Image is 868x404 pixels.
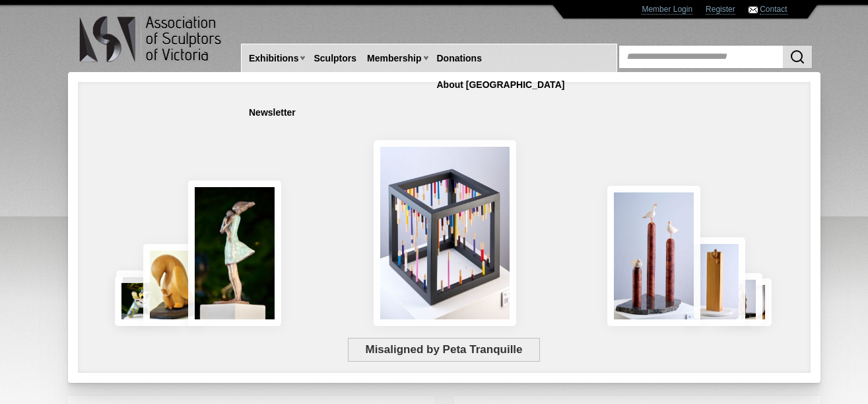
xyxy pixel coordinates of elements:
[789,49,805,65] img: Search
[432,46,487,71] a: Donations
[432,73,570,97] a: About [GEOGRAPHIC_DATA]
[308,46,362,71] a: Sculptors
[362,46,426,71] a: Membership
[642,5,692,15] a: Member Login
[685,237,745,326] img: Little Frog. Big Climb
[706,5,735,15] a: Register
[79,13,224,65] img: logo.png
[760,5,787,15] a: Contact
[244,101,301,125] a: Newsletter
[607,186,700,326] img: Rising Tides
[244,46,304,71] a: Exhibitions
[749,7,758,13] img: Contact ASV
[374,140,516,326] img: Misaligned
[188,181,282,326] img: Connection
[348,338,540,362] span: Misaligned by Peta Tranquille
